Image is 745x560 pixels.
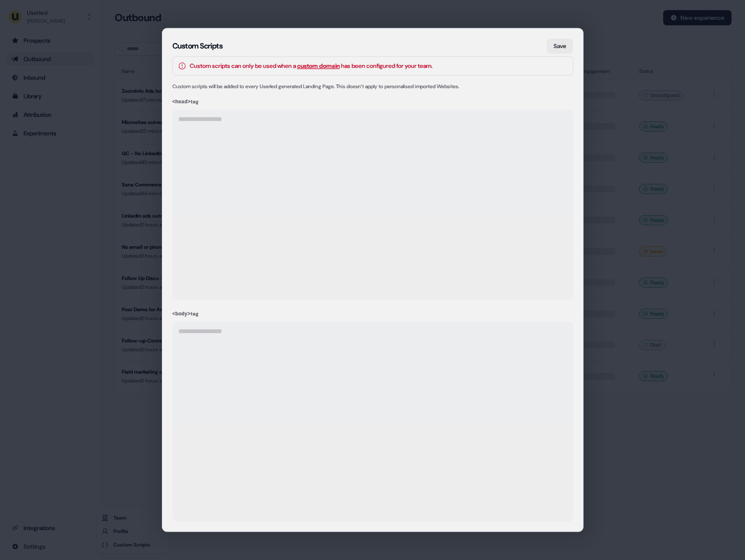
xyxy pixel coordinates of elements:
div: tag [172,97,573,106]
code: <head> [172,99,191,105]
h2: Custom Scripts [172,38,573,54]
code: <body> [172,311,191,317]
div: Custom scripts can only be used when a has been configured for your team. [190,62,433,70]
span: Custom scripts will be added to every Userled generated Landing Page. This doesn’t apply to perso... [172,83,459,90]
button: Save [547,38,573,54]
div: tag [172,310,573,318]
a: custom domain [297,62,340,70]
